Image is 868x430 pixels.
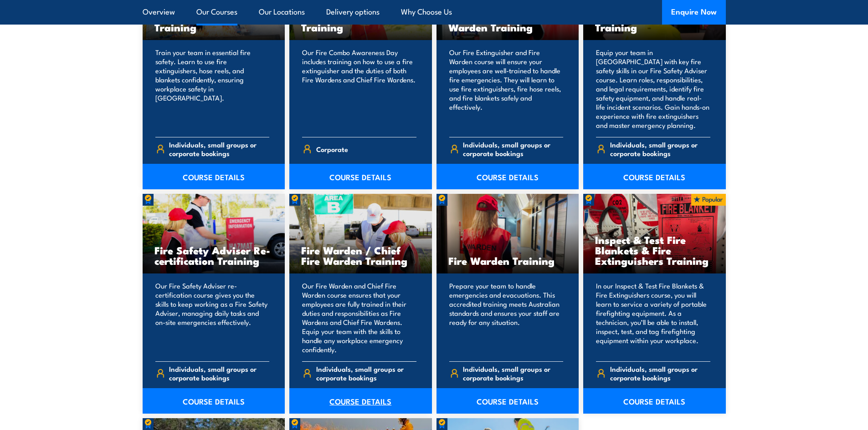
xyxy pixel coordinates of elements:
[610,140,710,157] span: Individuals, small groups or corporate bookings
[154,245,273,266] h3: Fire Safety Adviser Re-certification Training
[595,11,714,32] h3: Fire Safety Adviser Training
[289,164,432,189] a: COURSE DETAILS
[437,164,579,189] a: COURSE DETAILS
[301,245,420,266] h3: Fire Warden / Chief Fire Warden Training
[154,11,273,32] h3: Fire Extinguisher Training
[302,48,416,130] p: Our Fire Combo Awareness Day includes training on how to use a fire extinguisher and the duties o...
[449,281,564,354] p: Prepare your team to handle emergencies and evacuations. This accredited training meets Australia...
[448,11,567,32] h3: Fire Extinguisher / Fire Warden Training
[155,281,270,354] p: Our Fire Safety Adviser re-certification course gives you the skills to keep working as a Fire Sa...
[143,164,285,189] a: COURSE DETAILS
[463,140,563,157] span: Individuals, small groups or corporate bookings
[302,281,416,354] p: Our Fire Warden and Chief Fire Warden course ensures that your employees are fully trained in the...
[316,142,348,156] span: Corporate
[596,48,710,130] p: Equip your team in [GEOGRAPHIC_DATA] with key fire safety skills in our Fire Safety Adviser cours...
[155,48,270,130] p: Train your team in essential fire safety. Learn to use fire extinguishers, hose reels, and blanke...
[169,140,269,157] span: Individuals, small groups or corporate bookings
[583,388,726,414] a: COURSE DETAILS
[449,48,564,130] p: Our Fire Extinguisher and Fire Warden course will ensure your employees are well-trained to handl...
[583,164,726,189] a: COURSE DETAILS
[596,281,710,354] p: In our Inspect & Test Fire Blankets & Fire Extinguishers course, you will learn to service a vari...
[595,234,714,266] h3: Inspect & Test Fire Blankets & Fire Extinguishers Training
[143,388,285,414] a: COURSE DETAILS
[169,364,269,382] span: Individuals, small groups or corporate bookings
[463,364,563,382] span: Individuals, small groups or corporate bookings
[316,364,416,382] span: Individuals, small groups or corporate bookings
[448,255,567,266] h3: Fire Warden Training
[610,364,710,382] span: Individuals, small groups or corporate bookings
[437,388,579,414] a: COURSE DETAILS
[289,388,432,414] a: COURSE DETAILS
